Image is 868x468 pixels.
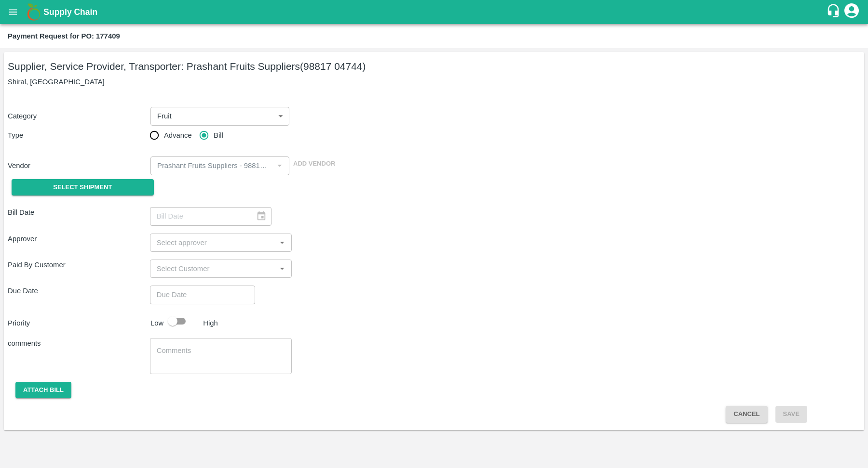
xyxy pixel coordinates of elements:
[150,286,248,304] input: Choose date
[8,260,150,270] p: Paid By Customer
[8,318,147,328] p: Priority
[8,77,860,87] p: Shiral, [GEOGRAPHIC_DATA]
[53,182,112,193] span: Select Shipment
[2,1,24,23] button: open drawer
[153,159,271,172] input: Select Vendor
[15,382,71,399] button: Attach bill
[8,286,150,296] p: Due Date
[214,130,223,141] span: Bill
[24,2,43,22] img: logo
[276,262,288,275] button: Open
[150,318,163,328] p: Low
[843,2,860,22] div: account of current user
[826,3,843,21] div: customer-support
[726,406,767,423] button: Cancel
[157,111,172,121] p: Fruit
[8,234,150,244] p: Approver
[8,338,150,349] p: comments
[8,207,150,218] p: Bill Date
[203,318,218,328] p: High
[153,262,273,275] input: Select Customer
[8,130,150,141] p: Type
[153,236,273,249] input: Select approver
[8,111,147,121] p: Category
[150,207,248,225] input: Bill Date
[8,32,120,40] b: Payment Request for PO: 177409
[43,7,97,17] b: Supply Chain
[164,130,192,141] span: Advance
[8,160,147,171] p: Vendor
[43,5,826,19] a: Supply Chain
[8,60,860,73] h5: Supplier, Service Provider, Transporter: Prashant Fruits Suppliers (98817 04744)
[276,236,288,249] button: Open
[12,179,154,196] button: Select Shipment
